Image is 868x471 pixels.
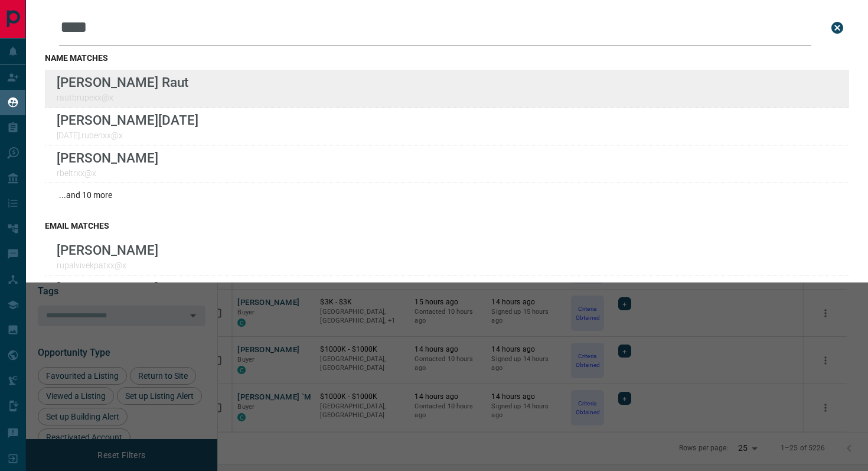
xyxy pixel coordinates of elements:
[57,150,158,165] p: [PERSON_NAME]
[57,242,158,258] p: [PERSON_NAME]
[825,16,849,40] button: close search bar
[57,131,198,140] p: [DATE].rubenxx@x
[57,74,188,90] p: [PERSON_NAME] Raut
[57,112,198,128] p: [PERSON_NAME][DATE]
[57,280,158,295] p: [PERSON_NAME]
[45,183,849,207] div: ...and 10 more
[45,53,849,63] h3: name matches
[57,261,158,270] p: rupalvivekpatxx@x
[57,93,188,102] p: rautbrupexx@x
[57,168,158,178] p: rbeltrxx@x
[45,221,849,230] h3: email matches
